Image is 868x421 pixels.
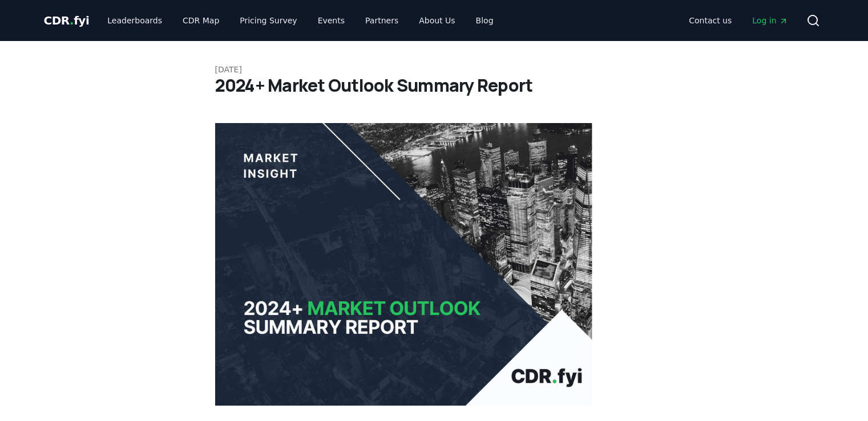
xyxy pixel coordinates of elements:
[215,123,593,406] img: blog post image
[215,64,653,75] p: [DATE]
[309,10,354,31] a: Events
[680,10,741,31] a: Contact us
[44,13,90,28] a: CDR.fyi
[410,10,464,31] a: About Us
[752,15,788,26] span: Log in
[467,10,503,31] a: Blog
[215,75,653,96] h1: 2024+ Market Outlook Summary Report
[743,10,797,31] a: Log in
[173,10,228,31] a: CDR Map
[98,10,502,31] nav: Main
[98,10,171,31] a: Leaderboards
[70,14,74,27] span: .
[231,10,306,31] a: Pricing Survey
[356,10,407,31] a: Partners
[44,14,90,27] span: CDR fyi
[680,10,797,31] nav: Main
